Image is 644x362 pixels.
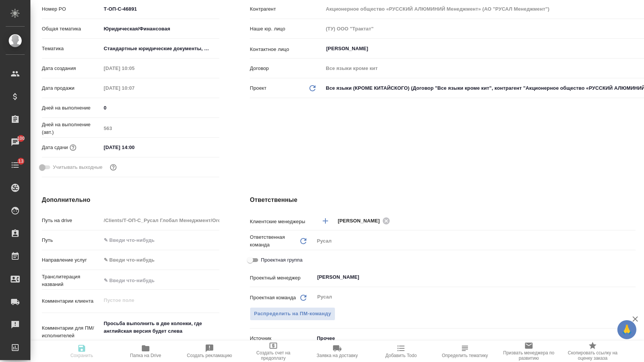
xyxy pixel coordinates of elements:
[42,256,101,264] p: Направление услуг
[50,341,114,362] button: Сохранить
[101,42,220,55] div: Стандартные юридические документы, договоры, уставы
[246,350,301,361] span: Создать счет на предоплату
[130,353,161,358] span: Папка на Drive
[250,25,323,33] p: Наше юр. лицо
[187,353,232,358] span: Создать рекламацию
[250,218,314,225] p: Клиентские менеджеры
[631,276,633,278] button: Open
[42,104,101,112] p: Дней на выполнение
[631,220,633,222] button: Open
[101,275,220,286] input: ✎ Введи что-нибудь
[250,233,299,249] p: Ответственная команда
[104,256,211,264] div: ✎ Введи что-нибудь
[250,335,314,342] p: Источник
[501,350,556,361] span: Призвать менеджера по развитию
[70,353,93,358] span: Сохранить
[316,212,335,230] button: Добавить менеджера
[254,310,331,318] span: Распределить на ПМ-команду
[101,142,168,153] input: ✎ Введи что-нибудь
[305,341,369,362] button: Заявка на доставку
[369,341,433,362] button: Добавить Todo
[617,320,636,339] button: 🙏
[101,235,220,246] input: ✎ Введи что-нибудь
[42,144,68,151] p: Дата сдачи
[101,215,220,226] input: Пустое поле
[68,143,78,152] button: Если добавить услуги и заполнить их объемом, то дата рассчитается автоматически
[250,274,314,282] p: Проектный менеджер
[42,195,219,205] h4: Дополнительно
[42,65,101,72] p: Дата создания
[101,317,220,345] textarea: Просьба выполнить в две колонки, где английская версия будет слева
[42,84,101,92] p: Дата продажи
[261,256,302,264] span: Проектная группа
[178,341,241,362] button: Создать рекламацию
[442,353,488,358] span: Определить тематику
[42,324,101,340] p: Комментарии для ПМ/исполнителей
[314,235,636,248] div: Русал
[338,216,392,225] div: [PERSON_NAME]
[250,195,636,205] h4: Ответственные
[42,297,101,305] p: Комментарии клиента
[42,237,101,244] p: Путь
[2,156,29,175] a: 13
[317,353,358,358] span: Заявка на доставку
[250,307,335,321] button: Распределить на ПМ-команду
[250,65,323,72] p: Договор
[101,22,220,35] div: Юридическая/Финансовая
[338,217,384,225] span: [PERSON_NAME]
[433,341,497,362] button: Определить тематику
[250,294,296,302] p: Проектная команда
[101,102,220,113] input: ✎ Введи что-нибудь
[101,83,168,94] input: Пустое поле
[42,5,101,13] p: Номер PO
[101,3,220,14] input: ✎ Введи что-нибудь
[620,322,633,338] span: 🙏
[101,254,220,267] div: ✎ Введи что-нибудь
[42,273,101,288] p: Транслитерация названий
[108,162,118,172] button: Выбери, если сб и вс нужно считать рабочими днями для выполнения заказа.
[13,135,30,142] span: 100
[497,341,561,362] button: Призвать менеджера по развитию
[385,353,417,358] span: Добавить Todo
[561,341,625,362] button: Скопировать ссылку на оценку заказа
[42,121,101,136] p: Дней на выполнение (авт.)
[53,164,103,171] span: Учитывать выходные
[565,350,620,361] span: Скопировать ссылку на оценку заказа
[250,5,323,13] p: Контрагент
[42,217,101,224] p: Путь на drive
[42,45,101,52] p: Тематика
[114,341,178,362] button: Папка на Drive
[250,84,266,92] p: Проект
[2,133,29,152] a: 100
[101,63,168,74] input: Пустое поле
[42,25,101,33] p: Общая тематика
[250,307,335,321] span: В заказе уже есть ответственный ПМ или ПМ группа
[314,332,636,345] div: Прочее
[250,46,323,53] p: Контактное лицо
[241,341,305,362] button: Создать счет на предоплату
[14,157,28,165] span: 13
[101,123,220,134] input: Пустое поле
